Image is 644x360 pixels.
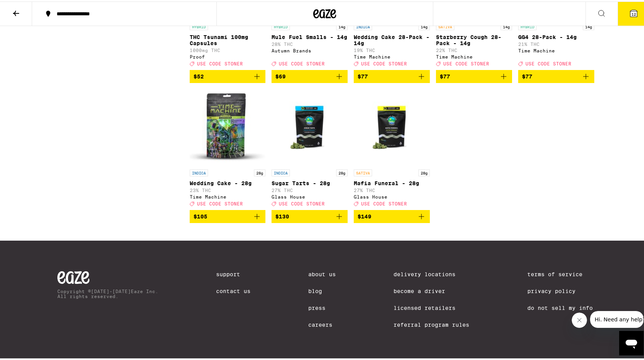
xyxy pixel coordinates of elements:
[518,40,594,45] p: 21% THC
[527,270,593,276] a: Terms of Service
[197,60,243,65] span: USE CODE STONER
[272,68,348,81] button: Add to bag
[190,68,266,81] button: Add to bag
[190,168,208,175] p: INDICA
[394,287,469,293] a: Become a Driver
[272,209,348,222] button: Add to bag
[190,33,266,45] p: THC Tsunami 100mg Capsules
[308,303,336,310] a: Press
[619,329,644,354] iframe: Button to launch messaging window
[272,40,348,45] p: 28% THC
[275,212,289,218] span: $130
[354,88,430,164] img: Glass House - Mafia Funeral - 28g
[308,270,336,276] a: About Us
[527,287,593,293] a: Privacy Policy
[354,33,430,45] p: Wedding Cake 28-Pack - 14g
[254,168,265,175] p: 28g
[275,72,286,78] span: $69
[272,168,290,175] p: INDICA
[354,22,372,29] p: INDICA
[272,22,290,29] p: HYBRID
[354,193,430,198] div: Glass House
[631,10,636,15] span: 12
[518,47,594,52] div: Time Machine
[354,46,430,51] p: 19% THC
[194,212,207,218] span: $105
[361,60,407,65] span: USE CODE STONER
[583,22,594,29] p: 14g
[436,33,512,45] p: Starberry Cough 28-Pack - 14g
[190,22,208,29] p: HYBRID
[522,72,532,78] span: $77
[279,60,325,65] span: USE CODE STONER
[443,60,489,65] span: USE CODE STONER
[358,212,371,218] span: $149
[361,200,407,205] span: USE CODE STONER
[572,311,587,326] iframe: Close message
[336,168,348,175] p: 28g
[354,53,430,58] div: Time Machine
[272,88,348,209] a: Open page for Sugar Tarts - 28g from Glass House
[197,200,243,205] span: USE CODE STONER
[354,68,430,81] button: Add to bag
[5,5,55,11] span: Hi. Need any help?
[436,22,454,29] p: SATIVA
[436,46,512,51] p: 22% THC
[308,287,336,293] a: Blog
[272,186,348,191] p: 27% THC
[190,209,266,222] button: Add to bag
[190,193,266,198] div: Time Machine
[590,310,644,326] iframe: Message from company
[518,33,594,39] p: GG4 28-Pack - 14g
[394,320,469,326] a: Referral Program Rules
[394,303,469,310] a: Licensed Retailers
[336,22,348,29] p: 14g
[418,22,430,29] p: 14g
[57,287,158,297] p: Copyright © [DATE]-[DATE] Eaze Inc. All rights reserved.
[272,88,348,164] img: Glass House - Sugar Tarts - 28g
[190,179,266,185] p: Wedding Cake - 28g
[354,209,430,222] button: Add to bag
[518,68,594,81] button: Add to bag
[272,193,348,198] div: Glass House
[440,72,450,78] span: $77
[527,303,593,310] a: Do Not Sell My Info
[308,320,336,326] a: Careers
[354,186,430,191] p: 27% THC
[216,287,250,293] a: Contact Us
[190,186,266,191] p: 23% THC
[272,179,348,185] p: Sugar Tarts - 28g
[190,46,266,51] p: 1000mg THC
[272,33,348,39] p: Mule Fuel Smalls - 14g
[190,88,266,209] a: Open page for Wedding Cake - 28g from Time Machine
[216,270,250,276] a: Support
[279,200,325,205] span: USE CODE STONER
[436,68,512,81] button: Add to bag
[272,47,348,52] div: Autumn Brands
[354,88,430,209] a: Open page for Mafia Funeral - 28g from Glass House
[194,72,204,78] span: $52
[190,88,266,164] img: Time Machine - Wedding Cake - 28g
[418,168,430,175] p: 28g
[190,53,266,58] div: Proof
[501,22,512,29] p: 14g
[354,168,372,175] p: SATIVA
[525,60,571,65] span: USE CODE STONER
[354,179,430,185] p: Mafia Funeral - 28g
[358,72,368,78] span: $77
[518,22,537,29] p: HYBRID
[394,270,469,276] a: Delivery Locations
[436,53,512,58] div: Time Machine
